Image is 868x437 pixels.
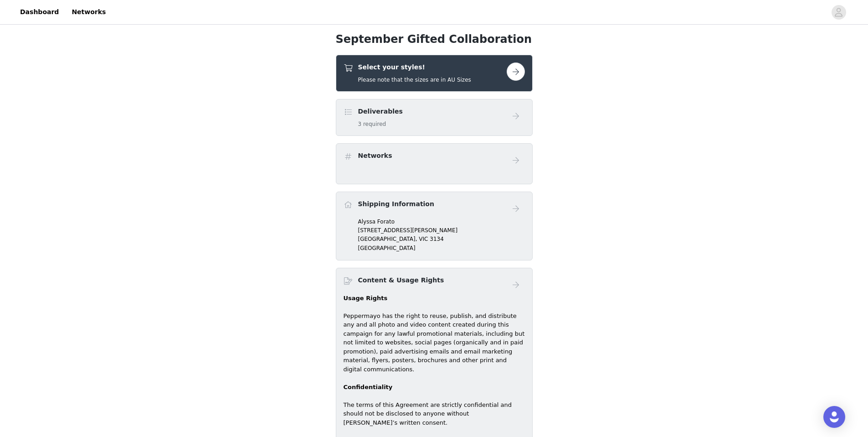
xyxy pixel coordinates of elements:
p: [GEOGRAPHIC_DATA] [358,244,525,252]
div: Shipping Information [336,192,533,260]
h4: Select your styles! [358,62,471,72]
a: Dashboard [15,2,64,22]
div: Select your styles! [336,55,533,92]
a: Networks [66,2,111,22]
h5: 3 required [358,120,403,128]
span: VIC [419,236,428,242]
h5: Please note that the sizes are in AU Sizes [358,76,471,84]
div: Open Intercom Messenger [823,406,845,428]
strong: Confidentiality [344,384,393,390]
div: Networks [336,143,533,184]
span: [GEOGRAPHIC_DATA], [358,236,417,242]
p: Peppermayo has the right to reuse, publish, and distribute any and all photo and video content cr... [344,294,525,427]
span: 3134 [430,236,444,242]
p: [STREET_ADDRESS][PERSON_NAME] [358,226,525,234]
div: avatar [834,5,843,20]
strong: Usage Rights [344,295,388,302]
h4: Content & Usage Rights [358,276,444,285]
h4: Shipping Information [358,199,434,209]
h1: September Gifted Collaboration [336,31,533,47]
h4: Networks [358,151,392,161]
p: Alyssa Forato [358,218,525,226]
div: Deliverables [336,99,533,136]
h4: Deliverables [358,107,403,116]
